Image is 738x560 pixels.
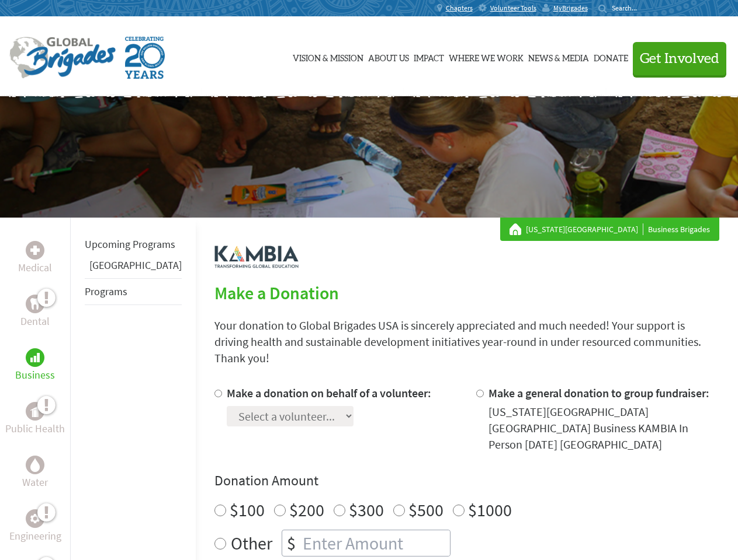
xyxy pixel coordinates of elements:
div: Engineering [26,509,44,528]
a: About Us [368,27,409,86]
li: Panama [85,257,182,278]
div: Public Health [26,402,44,421]
p: Water [22,474,48,491]
a: DentalDental [20,295,50,330]
div: [US_STATE][GEOGRAPHIC_DATA] [GEOGRAPHIC_DATA] Business KAMBIA In Person [DATE] [GEOGRAPHIC_DATA] [488,404,719,453]
h2: Make a Donation [214,282,719,303]
input: Search... [612,3,645,12]
a: Where We Work [449,27,524,86]
p: Engineering [9,528,61,544]
label: $200 [289,499,324,521]
a: Impact [414,27,444,86]
li: Programs [85,278,182,305]
p: Your donation to Global Brigades USA is sincerely appreciated and much needed! Your support is dr... [214,317,719,366]
span: Volunteer Tools [490,3,536,13]
a: Public HealthPublic Health [5,402,65,437]
label: $1000 [468,499,512,521]
img: Public Health [30,405,40,417]
div: Water [26,456,44,474]
p: Dental [20,313,50,330]
li: Upcoming Programs [85,232,182,257]
img: Dental [30,298,40,309]
a: [US_STATE][GEOGRAPHIC_DATA] [526,223,643,235]
span: Get Involved [640,52,719,66]
span: MyBrigades [553,3,588,13]
div: Dental [26,295,44,313]
a: WaterWater [22,456,48,491]
input: Enter Amount [300,530,450,556]
div: Medical [26,241,44,260]
label: Make a general donation to group fundraiser: [488,386,709,400]
a: MedicalMedical [18,241,52,276]
a: Programs [85,285,127,298]
label: $500 [408,499,444,521]
img: Water [30,458,40,471]
a: [GEOGRAPHIC_DATA] [89,258,182,272]
label: $300 [349,499,384,521]
img: Engineering [30,514,40,523]
p: Medical [18,260,52,276]
span: Chapters [446,3,473,13]
a: Upcoming Programs [85,237,175,251]
a: Vision & Mission [293,27,363,86]
div: $ [282,530,300,556]
a: BusinessBusiness [15,348,55,383]
img: logo-kambia.png [214,246,299,268]
button: Get Involved [633,42,726,75]
img: Global Brigades Logo [9,37,116,79]
div: Business [26,348,44,367]
a: News & Media [528,27,589,86]
label: $100 [230,499,265,521]
p: Business [15,367,55,383]
img: Medical [30,246,40,255]
a: EngineeringEngineering [9,509,61,544]
img: Global Brigades Celebrating 20 Years [125,37,165,79]
img: Business [30,353,40,362]
a: Donate [594,27,628,86]
div: Business Brigades [510,223,710,235]
h4: Donation Amount [214,471,719,490]
p: Public Health [5,421,65,437]
label: Other [231,530,272,556]
label: Make a donation on behalf of a volunteer: [227,386,431,400]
